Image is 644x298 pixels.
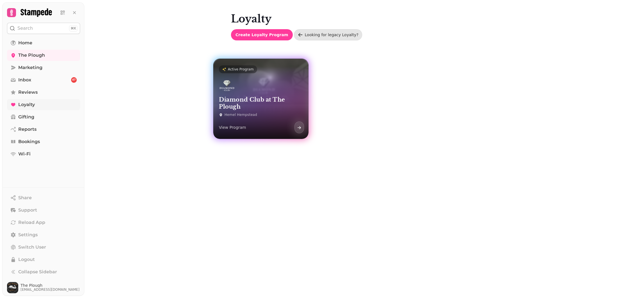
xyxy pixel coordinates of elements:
[18,52,45,59] span: The Plough
[18,114,34,120] span: Gifting
[17,25,33,32] p: Search
[7,111,80,123] a: Gifting
[18,77,31,83] span: Inbox
[7,74,80,86] a: Inbox47
[7,242,80,253] button: Switch User
[305,32,359,38] div: Looking for legacy Loyalty?
[72,78,76,82] span: 47
[18,101,35,108] span: Loyalty
[7,254,80,265] button: Logout
[7,136,80,147] a: Bookings
[219,96,303,110] h3: Diamond Club at The Plough
[7,205,80,216] button: Support
[7,217,80,228] button: Reload App
[7,99,80,110] a: Loyalty
[18,151,31,157] span: Wi-Fi
[18,89,38,96] span: Reviews
[7,50,80,61] a: The Plough
[7,192,80,203] button: Share
[7,62,80,73] a: Marketing
[7,23,80,34] button: Search⌘K
[18,64,42,71] span: Marketing
[18,244,46,251] span: Switch User
[294,29,362,40] a: Looking for legacy Loyalty?
[235,33,288,37] span: Create Loyalty Program
[7,229,80,240] a: Settings
[219,125,246,130] p: View Program
[7,282,18,293] img: User avatar
[18,269,57,275] span: Collapse Sidebar
[225,113,257,117] p: Hemel Hempstead
[18,194,32,201] span: Share
[18,138,40,145] span: Bookings
[231,29,293,40] button: Create Loyalty Program
[18,126,37,133] span: Reports
[7,87,80,98] a: Reviews
[18,207,37,214] span: Support
[18,40,32,46] span: Home
[228,67,254,72] p: Active Program
[219,79,235,92] img: Diamond Club at The Plough
[18,219,45,226] span: Reload App
[21,287,80,292] span: [EMAIL_ADDRESS][DOMAIN_NAME]
[69,25,78,31] div: ⌘K
[213,59,309,139] a: Active ProgramDiamond Club at The PloughDiamond Club at The PloughHemel HempsteadView Program
[18,231,38,238] span: Settings
[7,37,80,49] a: Home
[7,124,80,135] a: Reports
[18,256,35,263] span: Logout
[21,283,80,287] span: The Plough
[7,282,80,293] button: User avatarThe Plough[EMAIL_ADDRESS][DOMAIN_NAME]
[7,148,80,160] a: Wi-Fi
[7,266,80,278] button: Collapse Sidebar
